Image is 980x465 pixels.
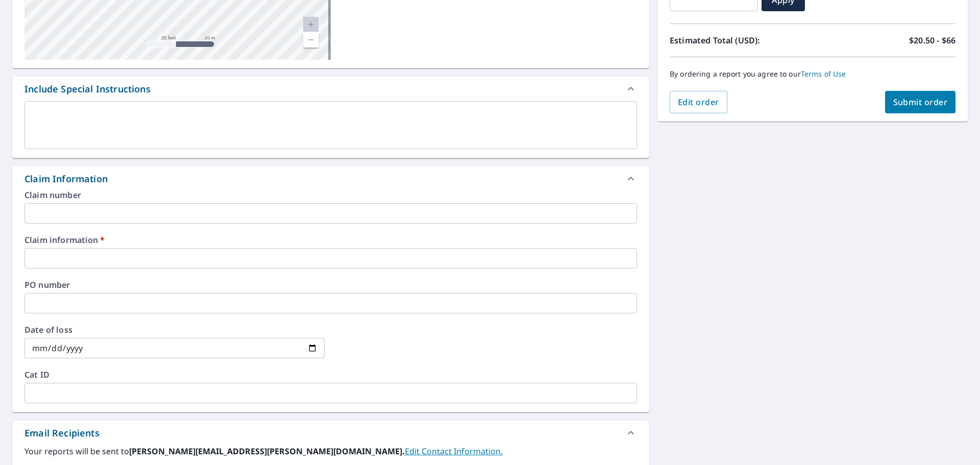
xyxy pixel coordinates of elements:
[24,426,100,440] div: Email Recipients
[24,281,637,289] label: PO number
[24,236,637,244] label: Claim information
[129,446,405,457] b: [PERSON_NAME][EMAIL_ADDRESS][PERSON_NAME][DOMAIN_NAME].
[303,32,318,47] a: Current Level 20, Zoom Out
[801,69,846,79] a: Terms of Use
[12,421,649,445] div: Email Recipients
[303,17,318,32] a: Current Level 20, Zoom In Disabled
[24,172,108,186] div: Claim Information
[885,91,956,113] button: Submit order
[670,69,955,79] p: By ordering a report you agree to our
[12,166,649,191] div: Claim Information
[24,326,325,334] label: Date of loss
[24,191,637,199] label: Claim number
[678,96,719,108] span: Edit order
[24,82,151,96] div: Include Special Instructions
[909,34,955,46] p: $20.50 - $66
[670,91,727,113] button: Edit order
[24,445,637,457] label: Your reports will be sent to
[24,371,637,379] label: Cat ID
[12,77,649,101] div: Include Special Instructions
[893,96,948,108] span: Submit order
[670,34,813,46] p: Estimated Total (USD):
[405,446,503,457] a: EditContactInfo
